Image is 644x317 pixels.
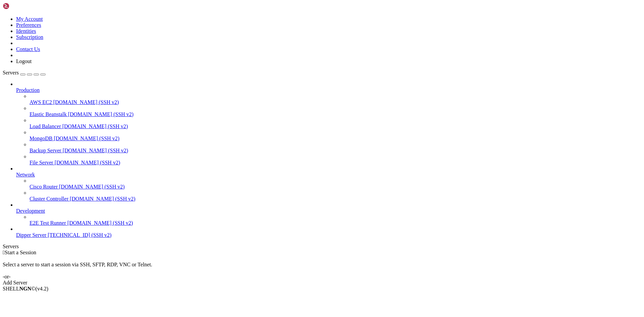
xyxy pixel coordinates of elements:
a: Cisco Router [DOMAIN_NAME] (SSH v2) [30,184,641,190]
span: Load Balancer [30,123,61,129]
span: Production [16,87,40,93]
span: Dipper Server [16,232,46,238]
div: Servers [3,244,641,250]
li: Backup Server [DOMAIN_NAME] (SSH v2) [30,142,641,154]
a: Preferences [16,22,41,28]
a: MongoDB [DOMAIN_NAME] (SSH v2) [30,136,641,142]
a: Contact Us [16,46,40,52]
span: Network [16,172,35,177]
span: [DOMAIN_NAME] (SSH v2) [67,220,133,226]
a: Logout [16,58,32,64]
a: Dipper Server [TECHNICAL_ID] (SSH v2) [16,232,641,238]
div: Select a server to start a session via SSH, SFTP, RDP, VNC or Telnet. -or- [3,256,641,280]
li: Network [16,166,641,202]
span: [DOMAIN_NAME] (SSH v2) [63,148,128,153]
li: Development [16,202,641,226]
span: [DOMAIN_NAME] (SSH v2) [55,160,120,165]
span: [DOMAIN_NAME] (SSH v2) [70,196,136,202]
a: Backup Server [DOMAIN_NAME] (SSH v2) [30,148,641,154]
li: Production [16,81,641,166]
a: AWS EC2 [DOMAIN_NAME] (SSH v2) [30,99,641,105]
li: Load Balancer [DOMAIN_NAME] (SSH v2) [30,117,641,129]
span: Development [16,208,45,214]
span: [TECHNICAL_ID] (SSH v2) [48,232,111,238]
span: Backup Server [30,148,61,153]
a: Identities [16,28,36,34]
span: [DOMAIN_NAME] (SSH v2) [62,123,128,129]
a: Load Balancer [DOMAIN_NAME] (SSH v2) [30,123,641,129]
span: Servers [3,70,19,75]
span: Start a Session [5,250,36,255]
div: Add Server [3,280,641,286]
li: Dipper Server [TECHNICAL_ID] (SSH v2) [16,226,641,238]
span: [DOMAIN_NAME] (SSH v2) [53,99,119,105]
span: MongoDB [30,136,52,141]
a: Cluster Controller [DOMAIN_NAME] (SSH v2) [30,196,641,202]
li: E2E Test Runner [DOMAIN_NAME] (SSH v2) [30,214,641,226]
li: AWS EC2 [DOMAIN_NAME] (SSH v2) [30,93,641,105]
li: Cluster Controller [DOMAIN_NAME] (SSH v2) [30,190,641,202]
a: Subscription [16,34,43,40]
span: Cluster Controller [30,196,68,202]
span: [DOMAIN_NAME] (SSH v2) [68,111,134,117]
span: [DOMAIN_NAME] (SSH v2) [54,136,119,141]
a: Network [16,172,641,178]
span:  [3,250,5,255]
a: Production [16,87,641,93]
span: Elastic Beanstalk [30,111,67,117]
a: Development [16,208,641,214]
span: SHELL © [3,286,48,292]
li: MongoDB [DOMAIN_NAME] (SSH v2) [30,129,641,142]
span: Cisco Router [30,184,58,190]
a: Servers [3,70,46,75]
span: AWS EC2 [30,99,52,105]
li: Cisco Router [DOMAIN_NAME] (SSH v2) [30,178,641,190]
li: Elastic Beanstalk [DOMAIN_NAME] (SSH v2) [30,105,641,117]
span: [DOMAIN_NAME] (SSH v2) [59,184,125,190]
span: E2E Test Runner [30,220,66,226]
a: File Server [DOMAIN_NAME] (SSH v2) [30,160,641,166]
li: File Server [DOMAIN_NAME] (SSH v2) [30,154,641,166]
a: Elastic Beanstalk [DOMAIN_NAME] (SSH v2) [30,111,641,117]
a: E2E Test Runner [DOMAIN_NAME] (SSH v2) [30,220,641,226]
span: File Server [30,160,53,165]
img: Shellngn [3,3,41,9]
b: NGN [19,286,32,292]
span: 4.2.0 [36,286,49,292]
a: My Account [16,16,43,22]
